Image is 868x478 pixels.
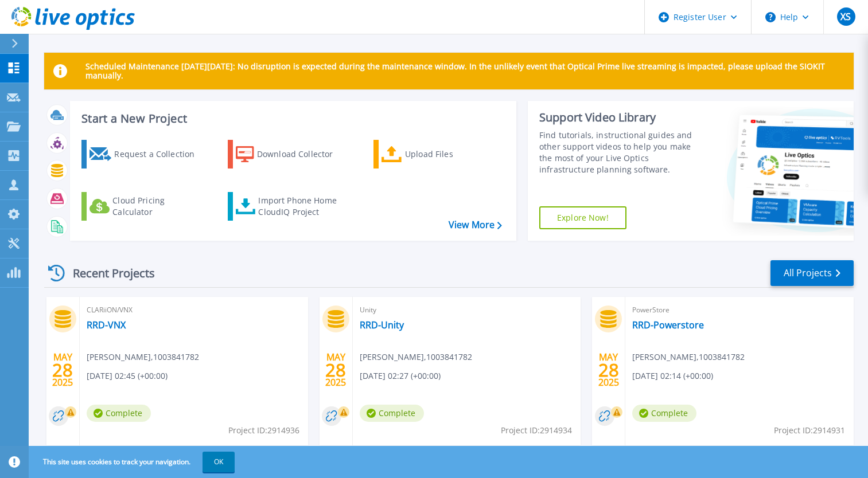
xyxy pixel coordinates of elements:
h3: Start a New Project [81,112,501,125]
a: RRD-Powerstore [632,319,704,331]
a: View More [449,220,502,230]
span: This site uses cookies to track your navigation. [32,452,235,472]
span: [DATE] 02:27 (+00:00) [360,370,441,382]
span: [DATE] 02:14 (+00:00) [632,370,713,382]
div: Find tutorials, instructional guides and other support videos to help you make the most of your L... [539,130,703,175]
span: 28 [52,365,73,375]
span: Complete [87,405,151,422]
a: Upload Files [373,140,501,169]
p: Scheduled Maintenance [DATE][DATE]: No disruption is expected during the maintenance window. In t... [85,62,844,80]
div: MAY 2025 [325,349,347,391]
span: XS [840,12,851,21]
span: 28 [325,365,346,375]
span: [PERSON_NAME] , 1003841782 [632,351,745,363]
span: [DATE] 02:45 (+00:00) [87,370,168,382]
span: Unity [360,304,574,316]
span: Project ID: 2914934 [501,424,572,437]
span: Complete [632,405,696,422]
div: Download Collector [257,143,349,166]
span: PowerStore [632,304,847,316]
div: MAY 2025 [52,349,73,391]
button: OK [203,452,235,472]
span: CLARiiON/VNX [87,304,301,316]
a: All Projects [770,260,854,286]
div: Cloud Pricing Calculator [112,195,204,218]
span: [PERSON_NAME] , 1003841782 [87,351,199,363]
div: Upload Files [405,143,497,166]
a: RRD-Unity [360,319,404,331]
a: Request a Collection [81,140,209,169]
div: Request a Collection [114,143,206,166]
span: 28 [598,365,619,375]
a: Download Collector [228,140,356,169]
span: Complete [360,405,424,422]
span: Project ID: 2914931 [774,424,845,437]
a: RRD-VNX [87,319,126,331]
span: [PERSON_NAME] , 1003841782 [360,351,472,363]
span: Project ID: 2914936 [228,424,299,437]
div: Support Video Library [539,110,703,125]
div: Recent Projects [44,259,170,287]
div: Import Phone Home CloudIQ Project [258,195,348,218]
a: Explore Now! [539,206,626,229]
a: Cloud Pricing Calculator [81,192,209,221]
div: MAY 2025 [598,349,620,391]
